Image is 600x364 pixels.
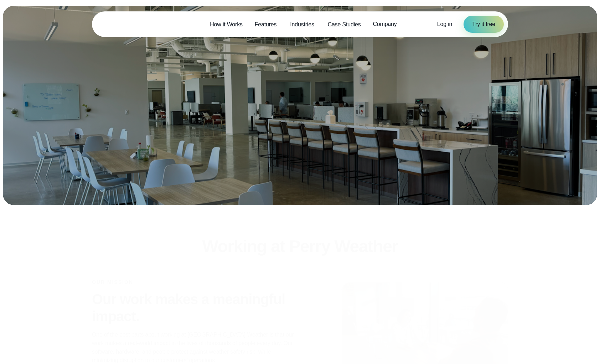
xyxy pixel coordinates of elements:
span: Case Studies [328,20,361,29]
span: Try it free [472,20,495,28]
a: Try it free [464,16,504,33]
span: Log in [437,21,452,27]
span: Company [373,20,397,28]
a: Case Studies [322,17,367,32]
span: Industries [290,20,314,29]
span: How it Works [210,20,243,29]
a: How it Works [204,17,249,32]
a: Log in [437,20,452,28]
span: Features [255,20,277,29]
